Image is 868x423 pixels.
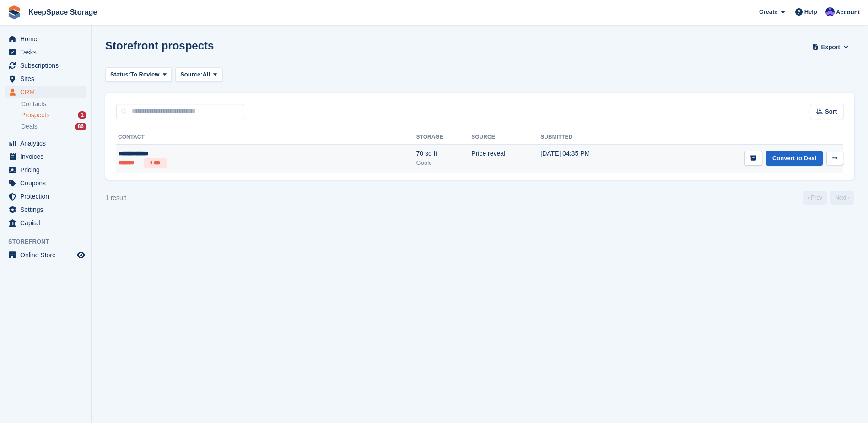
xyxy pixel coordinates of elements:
a: menu [5,203,86,216]
div: 86 [75,123,86,130]
th: Submitted [540,130,641,145]
span: Online Store [20,249,75,261]
span: Coupons [20,177,75,190]
th: Source [471,130,540,145]
button: Source: All [175,67,222,82]
button: Status: To Review [105,67,172,82]
td: Price reveal [471,144,540,173]
span: Create [759,7,777,16]
th: Contact [116,130,416,145]
a: menu [5,72,86,85]
a: Preview store [75,249,86,260]
nav: Page [801,191,856,205]
span: Export [821,43,840,52]
a: menu [5,217,86,229]
span: Status: [110,70,130,79]
img: Chloe Clark [825,7,835,16]
a: menu [5,249,86,261]
span: Tasks [20,46,75,59]
button: Export [810,39,851,54]
span: Prospects [21,111,49,119]
span: Help [804,7,817,16]
a: menu [5,33,86,45]
span: Source: [180,70,202,79]
span: Analytics [20,137,75,150]
img: stora-icon-8386f47178a22dfd0bd8f6a31ec36ba5ce8667c1dd55bd0f319d3a0aa187defe.svg [7,5,21,19]
span: Deals [21,122,38,131]
span: To Review [130,70,159,79]
span: Subscriptions [20,59,75,72]
span: Protection [20,190,75,203]
a: Contacts [21,100,86,108]
span: All [203,70,210,79]
a: Convert to Deal [766,151,823,166]
span: Invoices [20,150,75,163]
a: menu [5,46,86,59]
a: menu [5,163,86,176]
span: Capital [20,217,75,229]
span: Account [836,8,860,17]
span: Storefront [8,237,91,246]
a: Deals 86 [21,122,86,131]
span: Sites [20,72,75,85]
a: menu [5,86,86,98]
div: 1 [78,111,86,119]
a: menu [5,177,86,190]
span: Home [20,33,75,45]
div: Goole [416,158,472,168]
a: Prospects 1 [21,110,86,120]
td: [DATE] 04:35 PM [540,144,641,173]
div: 1 result [105,193,126,203]
span: CRM [20,86,75,98]
a: Next [830,191,854,205]
h1: Storefront prospects [105,39,214,52]
a: menu [5,150,86,163]
a: KeepSpace Storage [25,5,101,20]
a: menu [5,59,86,72]
span: Pricing [20,163,75,176]
a: menu [5,190,86,203]
span: Settings [20,203,75,216]
div: 70 sq ft [416,149,472,158]
a: menu [5,137,86,150]
a: Previous [803,191,827,205]
span: Sort [825,107,837,116]
th: Storage [416,130,472,145]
